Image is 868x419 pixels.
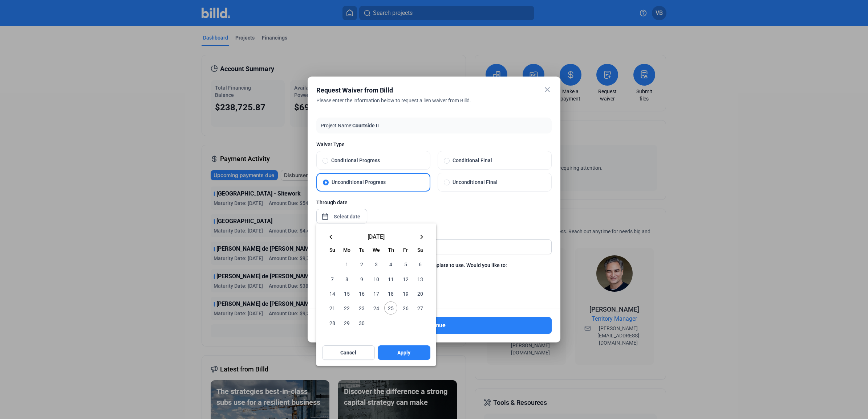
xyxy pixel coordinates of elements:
span: 26 [399,301,412,315]
span: 19 [399,287,412,300]
mat-icon: keyboard_arrow_right [417,233,426,241]
button: September 9, 2025 [354,272,369,286]
span: 10 [370,272,383,286]
button: September 15, 2025 [340,286,354,301]
span: 14 [326,287,339,300]
button: September 20, 2025 [413,286,427,301]
span: 15 [340,287,353,300]
span: 21 [326,301,339,315]
span: 27 [414,301,427,315]
button: September 17, 2025 [369,286,384,301]
button: September 28, 2025 [325,315,340,330]
button: Cancel [322,345,375,360]
button: September 2, 2025 [354,257,369,271]
span: 12 [399,272,412,286]
span: We [373,247,380,253]
button: September 8, 2025 [340,272,354,286]
span: Th [388,247,394,253]
button: September 16, 2025 [354,286,369,301]
button: September 14, 2025 [325,286,340,301]
span: [DATE] [338,233,414,239]
button: September 24, 2025 [369,301,384,315]
span: 4 [384,258,397,271]
span: 18 [384,287,397,300]
button: September 5, 2025 [398,257,413,271]
span: 7 [326,272,339,286]
button: September 6, 2025 [413,257,427,271]
span: 8 [340,272,353,286]
span: Apply [397,349,410,356]
button: September 10, 2025 [369,272,384,286]
span: Mo [343,247,350,253]
mat-icon: keyboard_arrow_left [326,233,335,241]
span: 24 [370,301,383,315]
button: September 22, 2025 [340,301,354,315]
span: 13 [414,272,427,286]
span: 5 [399,258,412,271]
span: 1 [340,258,353,271]
button: Apply [378,345,430,360]
span: Sa [417,247,423,253]
span: 30 [355,316,368,329]
button: September 12, 2025 [398,272,413,286]
span: 6 [414,258,427,271]
button: September 13, 2025 [413,272,427,286]
button: September 1, 2025 [340,257,354,271]
span: 11 [384,272,397,286]
span: 9 [355,272,368,286]
span: Su [329,247,335,253]
span: 28 [326,316,339,329]
span: Tu [359,247,365,253]
button: September 3, 2025 [369,257,384,271]
button: September 7, 2025 [325,272,340,286]
span: Cancel [340,349,356,356]
button: September 21, 2025 [325,301,340,315]
span: 2 [355,258,368,271]
button: September 23, 2025 [354,301,369,315]
button: September 27, 2025 [413,301,427,315]
button: September 11, 2025 [384,272,398,286]
span: 25 [384,301,397,315]
button: September 18, 2025 [384,286,398,301]
span: 16 [355,287,368,300]
span: 22 [340,301,353,315]
button: September 29, 2025 [340,315,354,330]
span: 17 [370,287,383,300]
span: 3 [370,258,383,271]
button: September 26, 2025 [398,301,413,315]
span: Fr [403,247,408,253]
span: 29 [340,316,353,329]
span: 23 [355,301,368,315]
button: September 4, 2025 [384,257,398,271]
span: 20 [414,287,427,300]
button: September 25, 2025 [384,301,398,315]
button: September 30, 2025 [354,315,369,330]
button: September 19, 2025 [398,286,413,301]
